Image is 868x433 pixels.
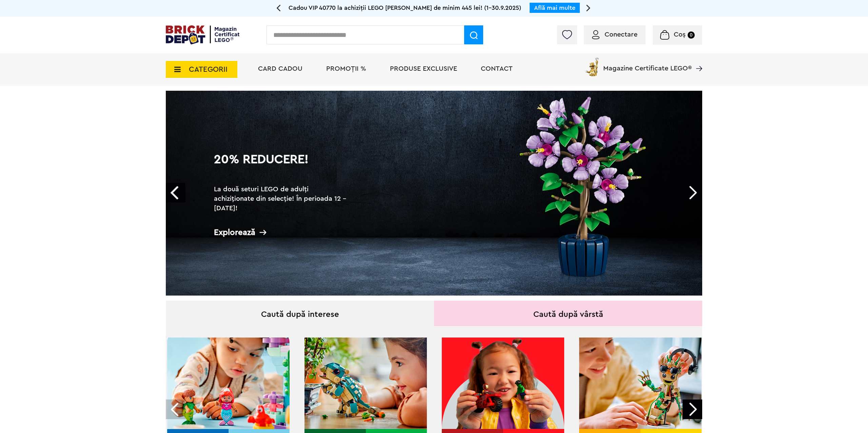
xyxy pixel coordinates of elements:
a: Prev [166,183,185,202]
span: Coș [674,31,686,38]
a: Află mai multe [534,5,575,11]
div: Explorează [214,228,350,237]
a: Produse exclusive [390,65,457,72]
a: Next [683,183,702,202]
a: Magazine Certificate LEGO® [692,56,702,63]
a: Card Cadou [258,65,302,72]
small: 0 [688,31,695,39]
a: 20% Reducere!La două seturi LEGO de adulți achiziționate din selecție! În perioada 12 - [DATE]!Ex... [166,91,702,296]
span: CATEGORII [189,66,228,73]
div: Caută după interese [166,301,434,326]
a: Contact [481,65,513,72]
h2: La două seturi LEGO de adulți achiziționate din selecție! În perioada 12 - [DATE]! [214,185,350,213]
a: Conectare [592,31,637,38]
span: Magazine Certificate LEGO® [603,56,692,72]
a: PROMOȚII % [326,65,366,72]
div: Caută după vârstă [434,301,702,326]
h1: 20% Reducere! [214,153,350,178]
span: Conectare [605,31,637,38]
span: Cadou VIP 40770 la achiziții LEGO [PERSON_NAME] de minim 445 lei! (1-30.9.2025) [289,5,521,11]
